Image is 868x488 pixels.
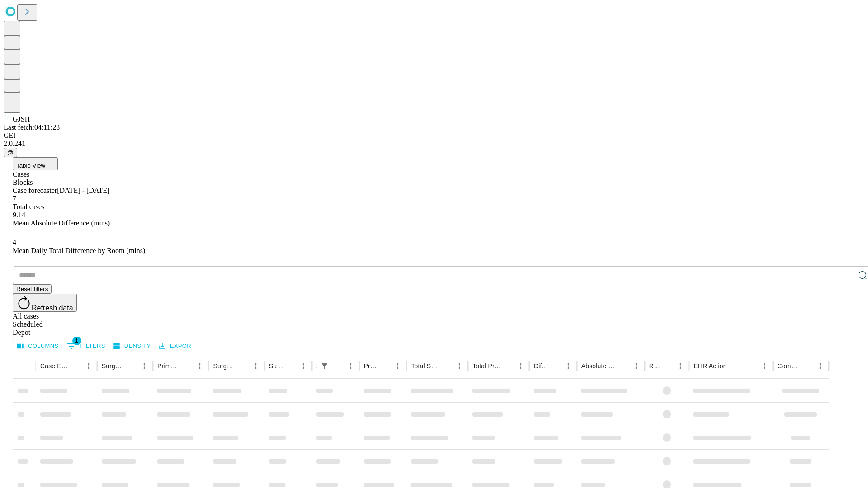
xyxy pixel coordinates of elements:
span: 4 [13,239,16,246]
button: Sort [181,360,193,372]
button: Menu [82,360,95,372]
div: Primary Service [157,362,180,370]
span: 7 [13,195,16,202]
button: Menu [814,360,826,372]
span: GJSH [13,115,30,123]
div: Scheduled In Room Duration [316,362,317,370]
button: Select columns [15,339,61,353]
span: Mean Daily Total Difference by Room (mins) [13,247,145,254]
div: Surgeon Name [102,362,124,370]
button: Sort [284,360,297,372]
button: Export [157,339,197,353]
button: Sort [549,360,562,372]
div: 1 active filter [318,360,331,372]
button: Menu [250,360,262,372]
button: Sort [661,360,674,372]
button: @ [4,148,17,157]
button: Menu [297,360,310,372]
div: 2.0.241 [4,140,864,148]
button: Show filters [318,360,331,372]
button: Menu [392,360,404,372]
div: Resolved in EHR [649,362,661,370]
span: @ [7,149,14,156]
button: Show filters [65,339,108,353]
button: Sort [728,360,741,372]
button: Sort [237,360,250,372]
div: Surgery Name [213,362,236,370]
button: Menu [758,360,771,372]
button: Menu [514,360,527,372]
div: Predicted In Room Duration [364,362,378,370]
button: Refresh data [13,294,77,312]
div: Case Epic Id [40,362,69,370]
div: Difference [534,362,548,370]
span: Total cases [13,203,44,211]
span: Mean Absolute Difference (mins) [13,219,110,227]
button: Menu [562,360,575,372]
button: Sort [379,360,392,372]
span: Case forecaster [13,187,57,194]
button: Reset filters [13,284,52,294]
button: Sort [502,360,514,372]
span: Table View [16,162,45,169]
span: 9.14 [13,211,25,219]
button: Sort [332,360,344,372]
button: Density [111,339,153,353]
button: Menu [630,360,642,372]
button: Sort [801,360,814,372]
div: EHR Action [693,362,726,370]
div: Total Predicted Duration [472,362,501,370]
button: Sort [440,360,453,372]
button: Sort [70,360,82,372]
button: Menu [453,360,466,372]
span: 1 [72,336,81,345]
div: Comments [778,362,800,370]
button: Sort [617,360,630,372]
div: GEI [4,131,864,140]
button: Menu [674,360,687,372]
button: Menu [138,360,151,372]
button: Table View [13,157,58,170]
button: Menu [193,360,206,372]
div: Total Scheduled Duration [411,362,439,370]
span: Last fetch: 04:11:23 [4,123,60,131]
span: Refresh data [32,304,73,312]
span: [DATE] - [DATE] [57,187,109,194]
span: Reset filters [16,286,48,292]
button: Menu [344,360,357,372]
div: Surgery Date [269,362,283,370]
button: Sort [125,360,138,372]
div: Absolute Difference [581,362,616,370]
